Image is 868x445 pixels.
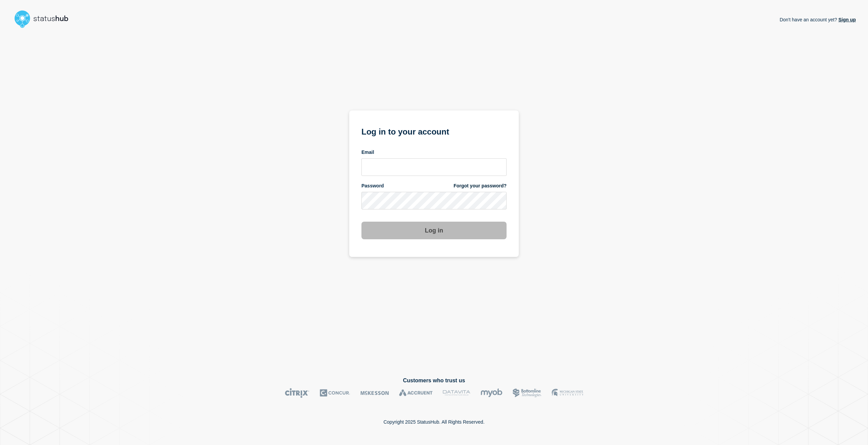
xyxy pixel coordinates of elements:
[361,222,507,239] button: Log in
[361,125,507,137] h1: Log in to your account
[399,388,433,398] img: Accruent logo
[361,149,374,156] span: Email
[12,8,77,30] img: StatusHub logo
[837,17,856,22] a: Sign up
[285,388,310,398] img: Citrix logo
[320,388,350,398] img: Concur logo
[383,419,485,425] p: Copyright 2025 StatusHub. All Rights Reserved.
[443,388,470,398] img: DataVita logo
[454,183,507,189] a: Forgot your password?
[552,388,583,398] img: MSU logo
[361,158,507,176] input: email input
[360,388,389,398] img: McKesson logo
[361,192,507,209] input: password input
[513,388,541,398] img: Bottomline logo
[780,12,856,28] p: Don't have an account yet?
[12,378,856,384] h2: Customers who trust us
[361,183,384,189] span: Password
[480,388,502,398] img: myob logo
